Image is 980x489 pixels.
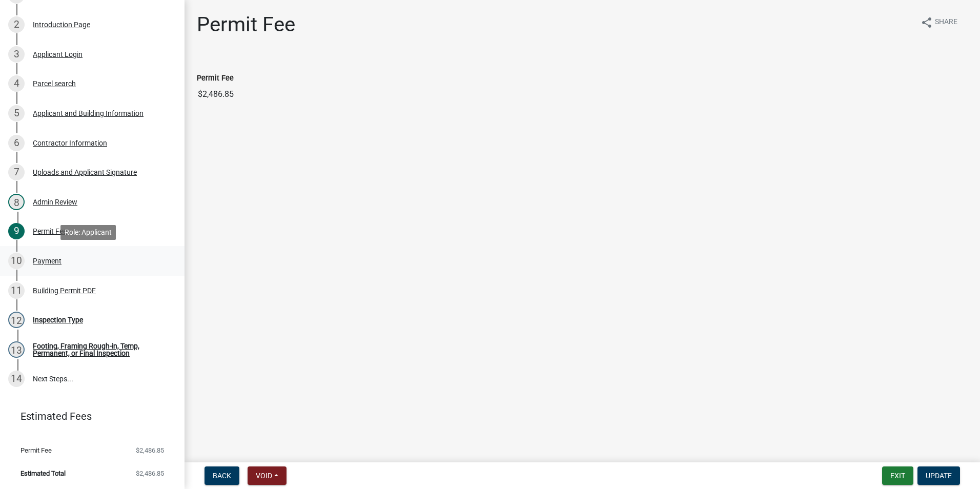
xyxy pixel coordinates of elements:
[33,257,62,264] div: Payment
[205,466,239,485] button: Back
[912,12,966,32] button: shareShare
[33,139,107,147] div: Contractor Information
[921,16,933,29] i: share
[8,105,25,121] div: 5
[8,46,25,63] div: 3
[33,21,90,28] div: Introduction Page
[8,253,25,269] div: 10
[197,12,295,37] h1: Permit Fee
[21,447,52,454] span: Permit Fee
[8,194,25,210] div: 8
[213,472,231,480] span: Back
[33,110,144,117] div: Applicant and Building Information
[60,225,116,240] div: Role: Applicant
[33,169,137,176] div: Uploads and Applicant Signature
[21,470,66,477] span: Estimated Total
[8,371,25,387] div: 14
[8,135,25,151] div: 6
[8,282,25,299] div: 11
[33,228,67,235] div: Permit Fee
[8,75,25,92] div: 4
[136,447,164,454] span: $2,486.85
[8,406,168,426] a: Estimated Fees
[882,466,913,485] button: Exit
[8,312,25,328] div: 12
[8,223,25,239] div: 9
[926,472,952,480] span: Update
[33,198,77,206] div: Admin Review
[8,164,25,180] div: 7
[8,341,25,358] div: 13
[248,466,287,485] button: Void
[935,16,957,29] span: Share
[33,51,83,58] div: Applicant Login
[917,466,960,485] button: Update
[33,316,83,323] div: Inspection Type
[33,80,76,87] div: Parcel search
[33,287,96,294] div: Building Permit PDF
[8,16,25,33] div: 2
[136,470,164,477] span: $2,486.85
[256,472,272,480] span: Void
[33,342,168,357] div: Footing, Framing Rough-in, Temp, Permanent, or Final Inspection
[197,75,234,82] label: Permit Fee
